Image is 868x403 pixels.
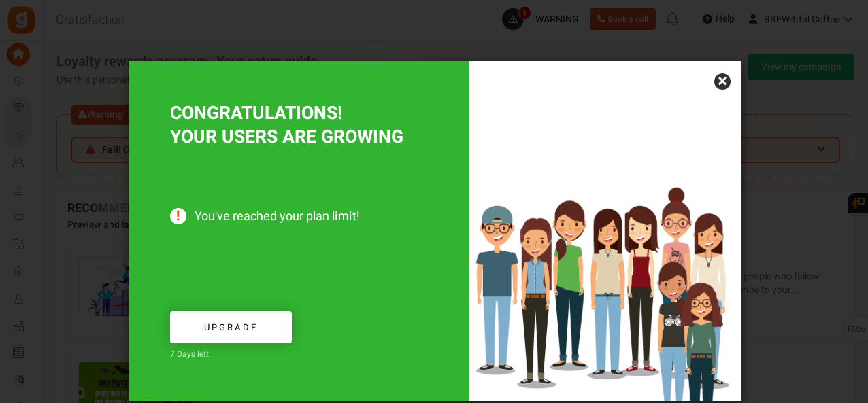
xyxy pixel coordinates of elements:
[204,321,258,334] span: Upgrade
[170,209,429,224] span: You've reached your plan limit!
[714,73,731,90] a: ×
[170,311,292,343] a: Upgrade
[469,129,741,401] img: Increased users
[170,348,209,360] span: 7 Days left
[170,100,403,150] span: CONGRATULATIONS! YOUR USERS ARE GROWING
